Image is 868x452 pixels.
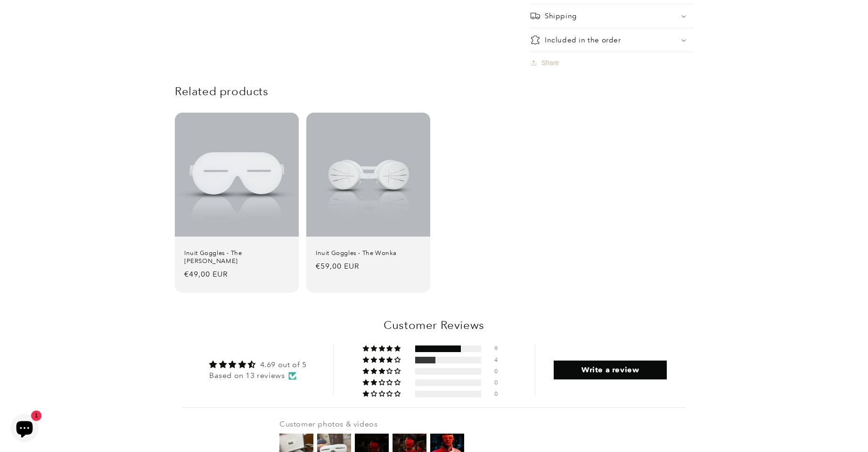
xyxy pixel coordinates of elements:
[184,249,289,265] a: Inuit Goggles - The [PERSON_NAME]
[288,372,296,380] img: Verified Checkmark
[531,4,693,28] summary: Shipping
[531,52,562,73] button: Share
[182,317,686,333] h2: Customer Reviews
[260,360,307,369] span: 4.69 out of 5
[531,28,693,52] summary: Included in the order
[494,357,506,363] div: 4
[554,361,667,379] a: Write a review
[363,357,402,363] div: 31% (4) reviews with 4 star rating
[209,370,306,381] div: Based on 13 reviews
[175,84,693,99] h2: Related products
[363,345,402,352] div: 69% (9) reviews with 5 star rating
[279,419,577,429] div: Customer photos & videos
[209,359,306,370] div: Average rating is 4.69 stars
[8,414,41,444] inbox-online-store-chat: Shopify online store chat
[545,11,577,21] h2: Shipping
[545,35,621,45] h2: Included in the order
[316,249,421,257] a: Inuit Goggles - The Wonka
[494,345,506,352] div: 9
